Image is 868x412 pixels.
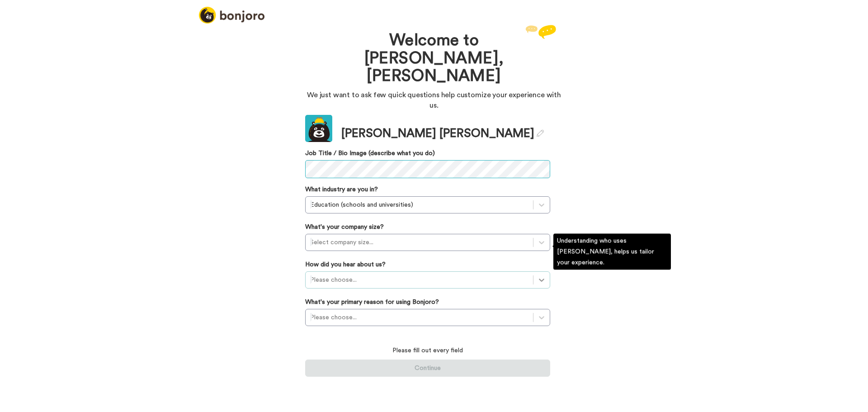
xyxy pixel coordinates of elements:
[341,125,544,142] div: [PERSON_NAME] [PERSON_NAME]
[305,90,563,111] p: We just want to ask few quick questions help customize your experience with us.
[553,234,671,270] div: Understanding who uses [PERSON_NAME], helps us tailor your experience.
[305,360,550,377] button: Continue
[525,25,556,39] img: reply.svg
[305,223,384,232] label: What's your company size?
[305,346,550,355] p: Please fill out every field
[305,260,386,269] label: How did you hear about us?
[332,32,536,85] h1: Welcome to [PERSON_NAME], [PERSON_NAME]
[199,7,264,24] img: logo_full.png
[305,298,439,307] label: What's your primary reason for using Bonjoro?
[305,185,378,194] label: What industry are you in?
[305,149,550,158] label: Job Title / Bio Image (describe what you do)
